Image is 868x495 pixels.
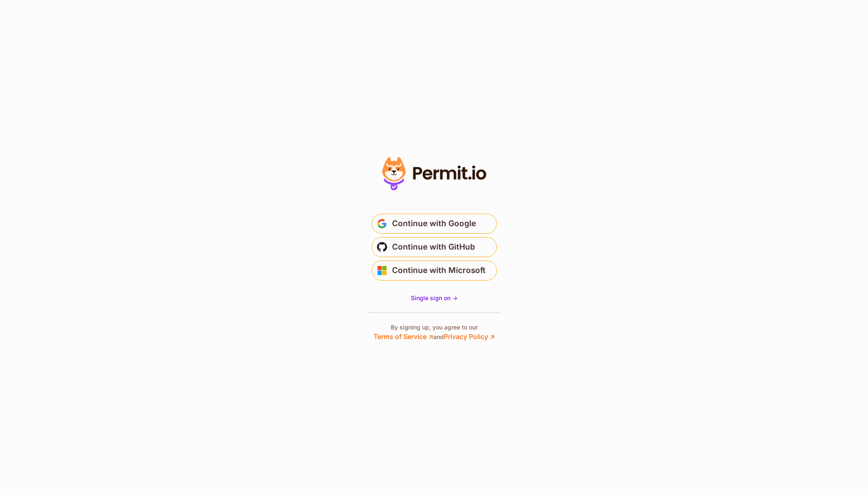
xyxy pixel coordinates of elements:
span: Single sign on -> [411,294,458,301]
a: Terms of Service ↗ [374,332,433,341]
button: Continue with GitHub [372,237,497,257]
a: Single sign on -> [411,294,458,302]
span: Continue with GitHub [392,240,475,254]
a: Privacy Policy ↗ [444,332,495,341]
button: Continue with Microsoft [372,260,497,281]
span: Continue with Google [392,217,476,230]
p: By signing up, you agree to our and [374,323,495,342]
button: Continue with Google [372,214,497,234]
span: Continue with Microsoft [392,264,486,277]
